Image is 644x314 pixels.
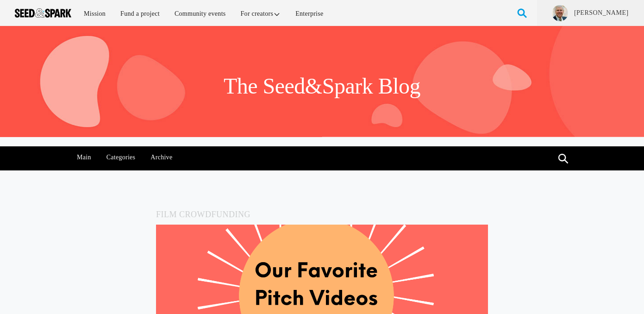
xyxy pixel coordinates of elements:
a: Enterprise [289,4,330,24]
h1: The Seed&Spark Blog [224,72,420,100]
a: For creators [234,4,288,24]
a: Main [72,146,96,169]
a: Archive [146,146,177,169]
img: a3389715611c9de4.jpg [552,5,568,21]
img: Seed amp; Spark [15,8,71,18]
a: Community events [168,4,232,24]
h5: Film Crowdfunding [156,207,488,221]
a: Categories [101,146,140,169]
a: [PERSON_NAME] [573,8,629,18]
a: Fund a project [114,4,166,24]
a: Mission [77,4,112,24]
